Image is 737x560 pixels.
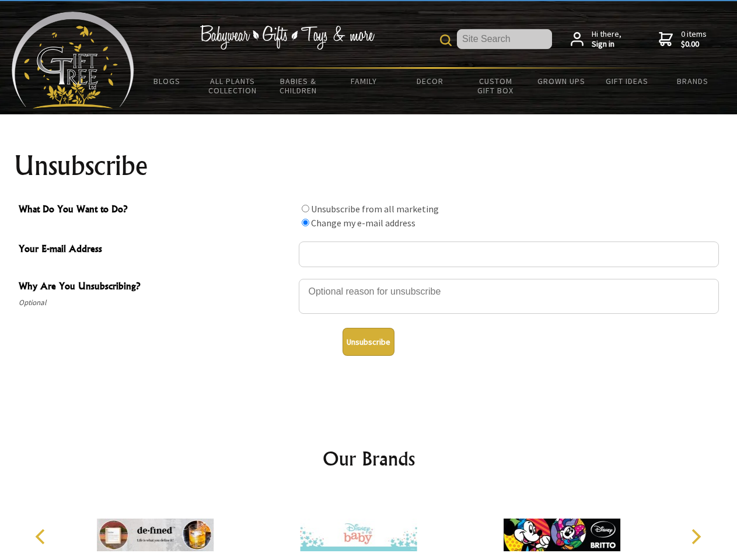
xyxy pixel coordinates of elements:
[659,29,707,50] a: 0 items$0.00
[302,205,309,212] input: What Do You Want to Do?
[311,217,415,229] label: Change my e-mail address
[299,279,719,314] textarea: Why Are You Unsubscribing?
[266,69,331,103] a: Babies & Children
[14,152,724,180] h1: Unsubscribe
[200,25,375,50] img: Babywear - Gifts - Toys & more
[343,328,394,356] button: Unsubscribe
[23,444,714,473] h2: Our Brands
[29,524,55,549] button: Previous
[12,12,134,108] img: Babyware - Gifts - Toys and more...
[681,29,707,50] span: 0 items
[331,69,397,93] a: Family
[19,202,293,219] span: What Do You Want to Do?
[299,242,719,267] input: Your E-mail Address
[457,29,552,49] input: Site Search
[397,69,463,93] a: Decor
[19,242,293,258] span: Your E-mail Address
[528,69,594,93] a: Grown Ups
[19,296,293,310] span: Optional
[592,39,621,50] strong: Sign in
[681,39,707,50] strong: $0.00
[134,69,200,93] a: BLOGS
[440,34,452,46] img: product search
[683,524,708,549] button: Next
[592,29,621,50] span: Hi there,
[200,69,266,103] a: All Plants Collection
[19,279,293,296] span: Why Are You Unsubscribing?
[463,69,529,103] a: Custom Gift Box
[594,69,660,93] a: Gift Ideas
[302,219,309,226] input: What Do You Want to Do?
[311,203,439,215] label: Unsubscribe from all marketing
[571,29,621,50] a: Hi there,Sign in
[660,69,726,93] a: Brands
